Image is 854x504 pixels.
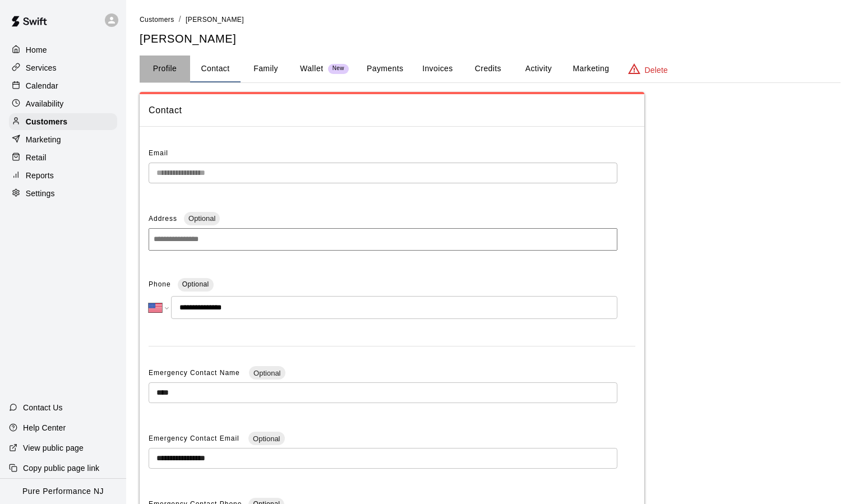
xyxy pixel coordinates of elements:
p: View public page [23,442,84,454]
p: Availability [26,98,64,109]
p: Help Center [23,422,66,433]
button: Activity [513,56,564,82]
a: Availability [9,95,117,112]
a: Services [9,59,117,76]
a: Customers [140,15,174,24]
a: Settings [9,185,117,202]
span: Contact [149,103,635,118]
p: Delete [645,64,668,76]
p: Settings [26,188,55,199]
a: Customers [9,113,117,130]
p: Services [26,62,57,73]
span: New [328,65,349,72]
span: Phone [149,276,171,294]
span: Emergency Contact Email [149,434,242,442]
p: Pure Performance NJ [22,485,104,497]
span: Optional [182,280,209,288]
button: Payments [358,56,412,82]
a: Home [9,41,117,58]
p: Customers [26,116,67,127]
div: The email of an existing customer can only be changed by the customer themselves at https://book.... [149,163,617,183]
span: Email [149,149,168,157]
button: Invoices [412,56,463,82]
h5: [PERSON_NAME] [140,31,841,47]
span: Address [149,215,177,223]
span: Optional [184,214,220,223]
button: Contact [190,56,241,82]
p: Wallet [300,63,324,75]
a: Retail [9,149,117,166]
span: Customers [140,16,174,24]
span: Optional [248,434,284,443]
p: Copy public page link [23,463,99,474]
p: Contact Us [23,402,63,413]
button: Credits [463,56,513,82]
p: Reports [26,170,54,181]
a: Marketing [9,131,117,148]
div: basic tabs example [140,56,841,82]
p: Home [26,44,47,56]
li: / [179,13,181,25]
button: Marketing [564,56,618,82]
button: Family [241,56,291,82]
a: Calendar [9,77,117,94]
nav: breadcrumb [140,13,841,26]
p: Marketing [26,134,61,145]
span: [PERSON_NAME] [186,16,244,24]
button: Profile [140,56,190,82]
span: Emergency Contact Name [149,369,242,377]
a: Reports [9,167,117,184]
p: Retail [26,152,47,163]
p: Calendar [26,80,58,91]
span: Optional [249,369,285,377]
